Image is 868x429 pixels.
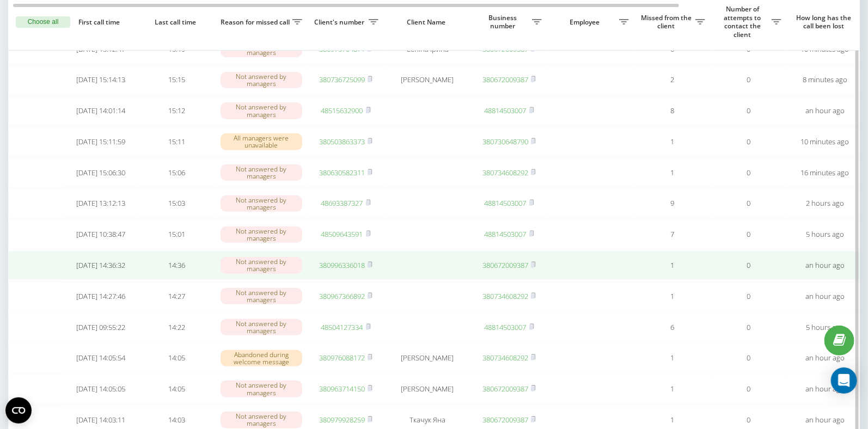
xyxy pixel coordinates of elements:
a: 380734608292 [482,291,528,301]
td: 0 [711,251,787,280]
td: 15:15 [139,65,215,94]
td: 14:05 [139,375,215,403]
td: 0 [711,375,787,403]
div: Not answered by managers [221,381,302,397]
td: 14:27 [139,282,215,311]
a: 48814503007 [485,198,527,208]
td: 0 [711,65,787,94]
td: 14:22 [139,313,215,342]
a: 380672009387 [482,75,528,84]
td: 15:12 [139,96,215,125]
td: [DATE] 14:05:05 [63,375,139,403]
td: 0 [711,189,787,218]
td: 15:06 [139,158,215,187]
td: [DATE] 10:38:47 [63,220,139,249]
td: [PERSON_NAME] [384,375,471,403]
a: 48814503007 [485,106,527,115]
td: 5 hours ago [787,220,863,249]
td: [DATE] 13:12:13 [63,189,139,218]
td: [PERSON_NAME] [384,344,471,372]
td: 1 [634,344,711,372]
td: [DATE] 14:05:54 [63,344,139,372]
td: [DATE] 14:01:14 [63,96,139,125]
td: an hour ago [787,282,863,311]
td: 0 [711,96,787,125]
td: 10 minutes ago [787,127,863,156]
a: 48693387327 [321,198,363,208]
div: Not answered by managers [221,164,302,181]
td: 2 [634,65,711,94]
a: 380630582311 [319,168,365,177]
a: 380672009387 [482,260,528,270]
td: 8 [634,96,711,125]
td: 0 [711,158,787,187]
td: an hour ago [787,251,863,280]
td: 14:05 [139,344,215,372]
td: an hour ago [787,344,863,372]
button: Choose all [16,16,70,28]
a: 380996336018 [319,260,365,270]
span: How long has the call been lost [796,14,854,30]
a: 380736725099 [319,75,365,84]
a: 380967366892 [319,291,365,301]
div: Not answered by managers [221,72,302,88]
td: 0 [711,220,787,249]
a: 48814503007 [485,322,527,332]
span: Missed from the client [640,14,695,30]
div: Not answered by managers [221,257,302,273]
div: Open Intercom Messenger [831,367,857,394]
td: 1 [634,158,711,187]
a: 380734608292 [482,353,528,363]
div: Not answered by managers [221,319,302,335]
td: 8 minutes ago [787,65,863,94]
td: 7 [634,220,711,249]
a: 380503863373 [319,137,365,146]
span: Reason for missed call [221,18,292,27]
div: Abandoned during welcome message [221,350,302,366]
a: 48509643591 [321,229,363,239]
div: Not answered by managers [221,412,302,428]
div: Not answered by managers [221,102,302,119]
td: 2 hours ago [787,189,863,218]
td: 0 [711,344,787,372]
td: 16 minutes ago [787,158,863,187]
a: 48515632900 [321,106,363,115]
td: [DATE] 15:06:30 [63,158,139,187]
a: 48504127334 [321,322,363,332]
td: [DATE] 15:14:13 [63,65,139,94]
span: First call time [71,18,130,27]
a: 380976088172 [319,353,365,363]
td: 1 [634,127,711,156]
td: [DATE] 09:55:22 [63,313,139,342]
div: All managers were unavailable [221,133,302,150]
span: Number of attempts to contact the client [716,5,772,39]
span: Last call time [148,18,206,27]
td: 15:01 [139,220,215,249]
td: [DATE] 14:27:46 [63,282,139,311]
a: 380734608292 [482,168,528,177]
div: Not answered by managers [221,195,302,212]
td: 0 [711,282,787,311]
a: 380730648790 [482,137,528,146]
a: 380979928259 [319,415,365,425]
span: Client's number [313,18,369,27]
a: 380672009387 [482,415,528,425]
div: Not answered by managers [221,226,302,243]
td: an hour ago [787,96,863,125]
td: 14:36 [139,251,215,280]
a: 380672009387 [482,384,528,394]
td: 15:03 [139,189,215,218]
td: an hour ago [787,375,863,403]
td: 15:11 [139,127,215,156]
td: 0 [711,313,787,342]
a: 380963714150 [319,384,365,394]
td: 0 [711,127,787,156]
td: 1 [634,375,711,403]
a: 48814503007 [485,229,527,239]
span: Business number [476,14,532,30]
td: [PERSON_NAME] [384,65,471,94]
td: 6 [634,313,711,342]
td: 1 [634,251,711,280]
td: [DATE] 14:36:32 [63,251,139,280]
td: [DATE] 15:11:59 [63,127,139,156]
